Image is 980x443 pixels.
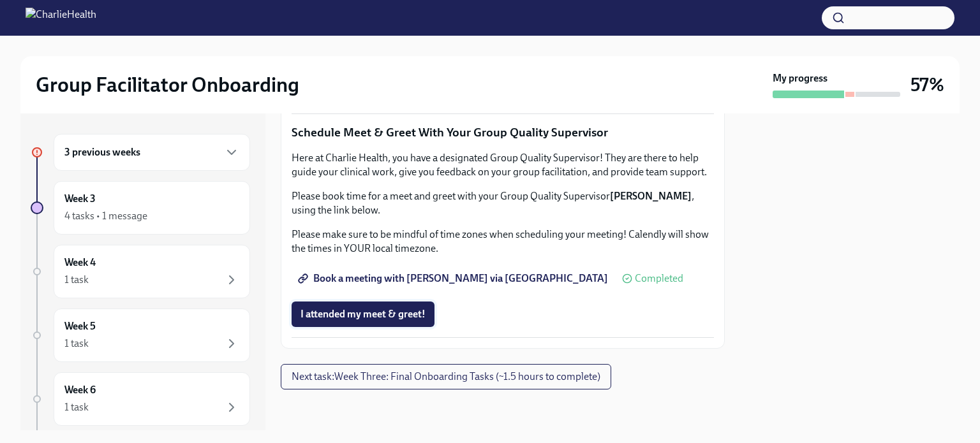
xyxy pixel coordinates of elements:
[910,73,944,96] h3: 57%
[64,192,96,206] h6: Week 3
[292,228,714,256] p: Please make sure to be mindful of time zones when scheduling your meeting! Calendly will show the...
[635,273,683,284] span: Completed
[64,337,89,351] div: 1 task
[64,319,96,333] h6: Week 5
[292,189,714,217] p: Please book time for a meet and greet with your Group Quality Supervisor , using the link below.
[36,72,299,98] h2: Group Facilitator Onboarding
[292,151,714,179] p: Here at Charlie Health, you have a designated Group Quality Supervisor! They are there to help gu...
[292,266,617,291] a: Book a meeting with [PERSON_NAME] via [GEOGRAPHIC_DATA]
[64,383,96,397] h6: Week 6
[31,372,250,426] a: Week 61 task
[54,134,250,171] div: 3 previous weeks
[64,256,96,270] h6: Week 4
[610,190,692,202] strong: [PERSON_NAME]
[26,8,96,28] img: CharlieHealth
[31,181,250,235] a: Week 34 tasks • 1 message
[292,301,434,327] button: I attended my meet & greet!
[31,245,250,298] a: Week 41 task
[292,124,714,141] p: Schedule Meet & Greet With Your Group Quality Supervisor
[64,209,147,223] div: 4 tasks • 1 message
[31,309,250,362] a: Week 51 task
[64,145,140,159] h6: 3 previous weeks
[773,71,828,85] strong: My progress
[281,364,611,389] button: Next task:Week Three: Final Onboarding Tasks (~1.5 hours to complete)
[64,273,89,287] div: 1 task
[301,308,426,321] span: I attended my meet & greet!
[64,400,89,414] div: 1 task
[292,370,600,383] span: Next task : Week Three: Final Onboarding Tasks (~1.5 hours to complete)
[301,272,608,285] span: Book a meeting with [PERSON_NAME] via [GEOGRAPHIC_DATA]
